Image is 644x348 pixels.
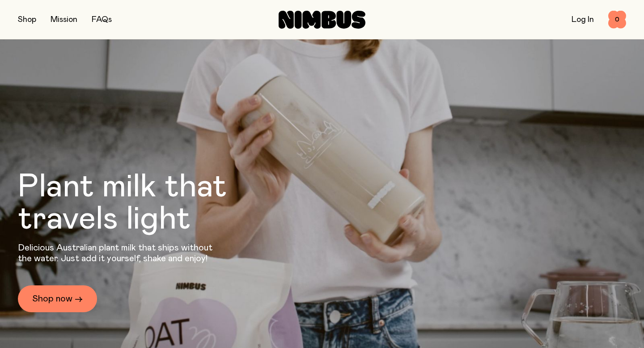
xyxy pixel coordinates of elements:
[18,285,97,312] a: Shop now →
[18,242,218,264] p: Delicious Australian plant milk that ships without the water. Just add it yourself, shake and enjoy!
[608,11,626,29] button: 0
[572,16,594,24] a: Log In
[92,16,112,24] a: FAQs
[51,16,77,24] a: Mission
[18,171,275,235] h1: Plant milk that travels light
